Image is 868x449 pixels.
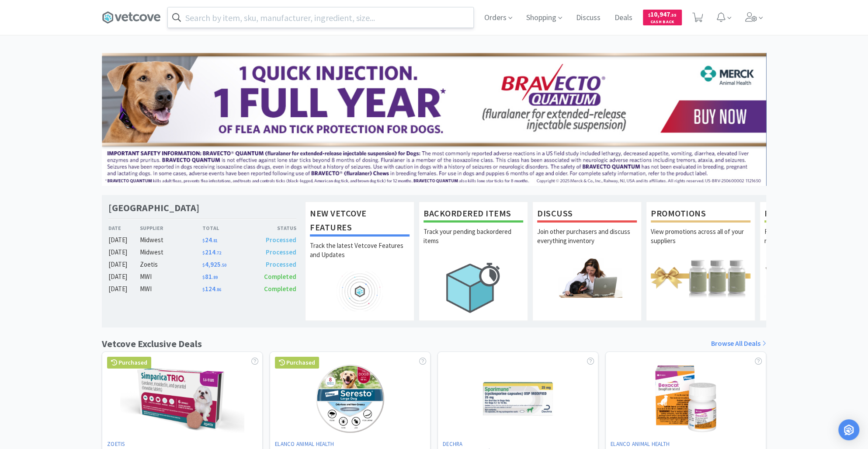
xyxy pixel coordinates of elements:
[108,247,140,258] div: [DATE]
[108,224,140,232] div: Date
[215,287,221,292] span: . 86
[202,272,218,281] span: 81
[202,248,221,256] span: 214
[305,202,414,320] a: New Vetcove FeaturesTrack the latest Vetcove Features and Updates
[266,260,296,268] span: Processed
[646,202,755,320] a: PromotionsView promotions across all of your suppliers
[221,262,226,268] span: . 50
[651,206,750,223] h1: Promotions
[310,206,410,237] h1: New Vetcove Features
[266,236,296,244] span: Processed
[108,284,140,294] div: [DATE]
[140,235,202,245] div: Midwest
[102,53,766,186] img: 3ffb5edee65b4d9ab6d7b0afa510b01f.jpg
[108,271,140,282] div: [DATE]
[573,14,604,22] a: Discuss
[202,260,226,268] span: 4,925
[108,235,140,245] div: [DATE]
[108,259,296,270] a: [DATE]Zoetis$4,925.50Processed
[424,227,523,258] p: Track your pending backordered items
[140,247,202,258] div: Midwest
[108,202,199,214] h1: [GEOGRAPHIC_DATA]
[108,271,296,282] a: [DATE]MWI$81.89Completed
[419,202,528,320] a: Backordered ItemsTrack your pending backordered items
[108,247,296,258] a: [DATE]Midwest$214.72Processed
[140,224,202,232] div: Supplier
[140,284,202,294] div: MWI
[537,258,637,297] img: hero_discuss.png
[648,10,677,18] span: 10,947
[202,287,205,292] span: $
[202,250,205,256] span: $
[711,338,766,349] a: Browse All Deals
[249,224,296,232] div: Status
[215,250,221,256] span: . 72
[212,238,218,244] span: . 81
[202,236,218,244] span: 24
[140,271,202,282] div: MWI
[202,224,250,232] div: Total
[651,258,750,297] img: hero_promotions.png
[764,258,864,297] img: hero_samples.png
[202,262,205,268] span: $
[264,285,296,293] span: Completed
[202,238,205,244] span: $
[310,241,410,271] p: Track the latest Vetcove Features and Updates
[202,275,205,280] span: $
[424,206,523,223] h1: Backordered Items
[764,206,864,223] h1: Free Samples
[532,202,642,320] a: DiscussJoin other purchasers and discuss everything inventory
[202,285,221,293] span: 124
[168,7,473,28] input: Search by item, sku, manufacturer, ingredient, size...
[108,235,296,245] a: [DATE]Midwest$24.81Processed
[140,259,202,270] div: Zoetis
[537,227,637,258] p: Join other purchasers and discuss everything inventory
[424,258,523,317] img: hero_backorders.png
[611,14,636,22] a: Deals
[108,259,140,270] div: [DATE]
[648,20,677,25] span: Cash Back
[264,272,296,281] span: Completed
[838,419,859,440] div: Open Intercom Messenger
[670,12,677,18] span: . 55
[108,284,296,294] a: [DATE]MWI$124.86Completed
[212,275,218,280] span: . 89
[310,271,410,311] img: hero_feature_roadmap.png
[266,248,296,256] span: Processed
[764,227,864,258] p: Request free samples on the newest veterinary products
[643,6,682,29] a: $10,947.55Cash Back
[537,206,637,223] h1: Discuss
[651,227,750,258] p: View promotions across all of your suppliers
[648,12,650,18] span: $
[102,336,202,352] h1: Vetcove Exclusive Deals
